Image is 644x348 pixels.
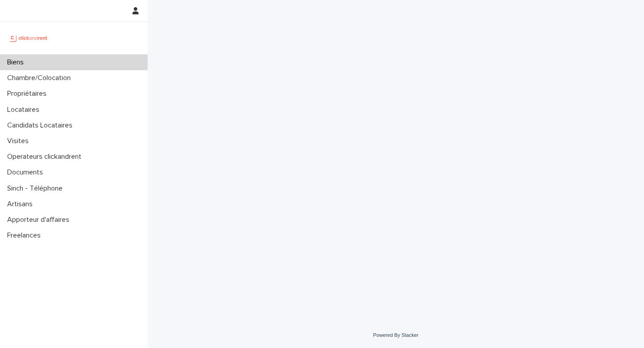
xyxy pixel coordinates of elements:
p: Documents [4,168,50,177]
p: Apporteur d'affaires [4,216,76,224]
p: Operateurs clickandrent [4,153,89,161]
p: Chambre/Colocation [4,74,78,82]
p: Candidats Locataires [4,121,80,130]
img: UCB0brd3T0yccxBKYDjQ [7,29,51,47]
p: Sinch - Téléphone [4,184,70,193]
p: Locataires [4,106,47,114]
p: Freelances [4,231,48,240]
p: Propriétaires [4,89,54,98]
a: Powered By Stacker [373,332,418,338]
p: Visites [4,137,36,145]
p: Biens [4,58,31,67]
p: Artisans [4,200,40,208]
